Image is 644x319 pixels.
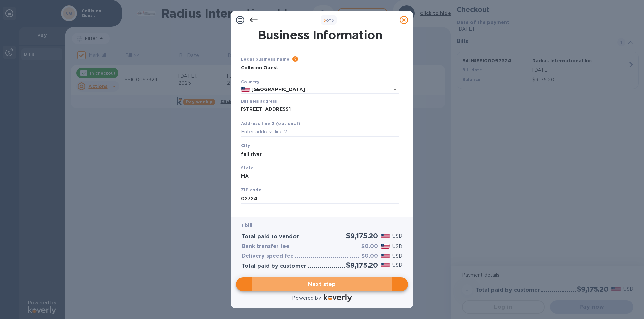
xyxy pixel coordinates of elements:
h3: $0.00 [361,243,378,250]
h3: Total paid to vendor [241,234,299,240]
input: Enter address [241,104,399,114]
b: ZIP code [241,187,261,192]
h1: Business Information [239,28,400,42]
p: Powered by [292,295,321,302]
span: 3 [323,18,326,23]
b: City [241,143,250,148]
img: USD [381,244,390,249]
img: US [241,87,250,92]
img: USD [381,234,390,238]
p: USD [392,243,402,250]
p: USD [392,262,402,269]
h2: $9,175.20 [346,232,378,240]
input: Enter ZIP code [241,193,399,204]
img: Logo [324,294,352,302]
p: USD [392,253,402,260]
b: Country [241,79,260,84]
h3: Delivery speed fee [241,253,294,259]
h2: $9,175.20 [346,261,378,269]
b: State [241,165,254,170]
h3: Bank transfer fee [241,243,289,250]
p: USD [392,233,402,240]
button: Open [390,85,400,94]
b: 1 bill [241,223,252,228]
b: Legal business name [241,57,290,62]
input: Enter state [241,171,399,181]
h3: Total paid by customer [241,263,306,269]
input: Enter city [241,149,399,159]
label: Business address [241,100,277,104]
input: Select country [250,85,380,94]
b: Address line 2 (optional) [241,121,300,126]
span: Next step [241,280,402,288]
img: USD [381,263,390,267]
img: USD [381,254,390,258]
h3: $0.00 [361,253,378,259]
input: Enter address line 2 [241,127,399,137]
button: Next step [236,277,408,291]
b: of 3 [323,18,334,23]
input: Enter legal business name [241,63,399,73]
